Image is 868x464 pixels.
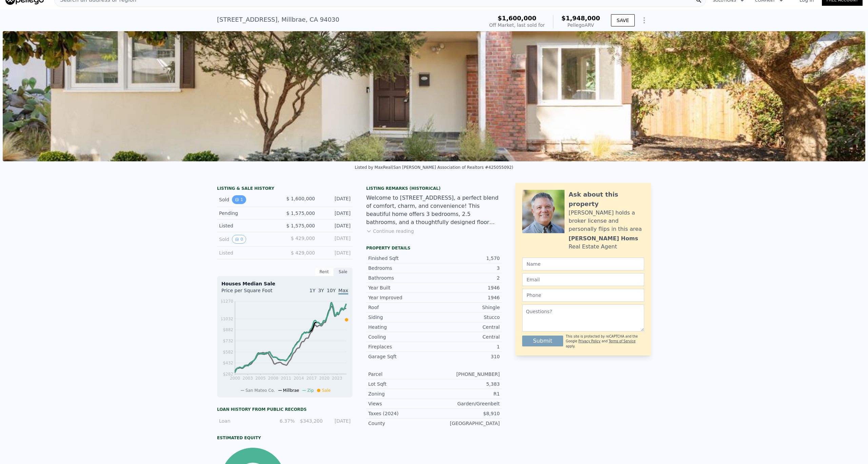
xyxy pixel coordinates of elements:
[217,435,353,441] div: Estimated Equity
[291,250,315,256] span: $ 429,000
[498,15,536,22] span: $1,600,000
[569,235,638,243] div: [PERSON_NAME] Homs
[286,223,315,228] span: $ 1,575,000
[368,343,434,350] div: Fireplaces
[368,371,434,378] div: Parcel
[368,284,434,291] div: Year Built
[434,255,500,262] div: 1,570
[434,294,500,301] div: 1946
[368,304,434,311] div: Roof
[611,14,635,26] button: SAVE
[283,388,299,393] span: Millbrae
[220,299,233,304] tspan: $1270
[368,314,434,321] div: Siding
[434,410,500,417] div: $8,910
[219,235,279,244] div: Sold
[434,420,500,427] div: [GEOGRAPHIC_DATA]
[434,381,500,387] div: 5,383
[522,289,644,302] input: Phone
[219,195,279,204] div: Sold
[242,376,253,381] tspan: 2003
[368,265,434,271] div: Bedrooms
[223,372,233,377] tspan: $282
[334,267,353,276] div: Sale
[220,317,233,321] tspan: $1032
[315,267,334,276] div: Rent
[299,418,322,424] div: $343,200
[320,222,351,229] div: [DATE]
[223,350,233,355] tspan: $582
[281,376,291,381] tspan: 2011
[219,249,279,256] div: Listed
[366,186,502,191] div: Listing Remarks (Historical)
[566,334,644,349] div: This site is protected by reCAPTCHA and the Google and apply.
[286,196,315,201] span: $ 1,600,000
[434,343,500,350] div: 1
[368,324,434,330] div: Heating
[569,190,644,209] div: Ask about this property
[3,31,865,161] img: Sale: 167033235 Parcel: 32288658
[368,353,434,360] div: Garage Sqft
[434,400,500,407] div: Garden/Greenbelt
[322,388,331,393] span: Sale
[434,390,500,397] div: R1
[255,376,266,381] tspan: 2005
[434,353,500,360] div: 310
[522,336,563,346] button: Submit
[366,194,502,226] div: Welcome to [STREET_ADDRESS], a perfect blend of comfort, charm, and convenience! This beautiful h...
[338,288,348,295] span: Max
[327,288,336,293] span: 10Y
[434,275,500,281] div: 2
[366,245,502,251] div: Property details
[319,376,330,381] tspan: 2020
[569,209,644,233] div: [PERSON_NAME] holds a broker license and personally flips in this area
[434,371,500,378] div: [PHONE_NUMBER]
[286,210,315,216] span: $ 1,575,000
[294,376,304,381] tspan: 2014
[368,334,434,340] div: Cooling
[368,294,434,301] div: Year Improved
[569,243,617,251] div: Real Estate Agent
[223,327,233,332] tspan: $882
[223,361,233,365] tspan: $432
[217,186,353,193] div: LISTING & SALE HISTORY
[230,376,240,381] tspan: 2000
[434,324,500,330] div: Central
[271,418,295,424] div: 6.37%
[561,15,600,22] span: $1,948,000
[291,236,315,241] span: $ 429,000
[355,165,513,170] div: Listed by MaxReal (San [PERSON_NAME] Association of Realtors #425055092)
[522,258,644,270] input: Name
[219,418,267,424] div: Loan
[219,210,279,217] div: Pending
[320,249,351,256] div: [DATE]
[368,400,434,407] div: Views
[368,275,434,281] div: Bathrooms
[368,410,434,417] div: Taxes (2024)
[366,228,414,235] button: Continue reading
[434,284,500,291] div: 1946
[332,376,342,381] tspan: 2023
[307,376,317,381] tspan: 2017
[368,390,434,397] div: Zoning
[327,418,351,424] div: [DATE]
[217,407,353,412] div: Loan history from public records
[368,255,434,262] div: Finished Sqft
[217,15,339,24] div: [STREET_ADDRESS] , Millbrae , CA 94030
[609,339,635,343] a: Terms of Service
[245,388,275,393] span: San Mateo Co.
[489,22,545,28] div: Off Market, last sold for
[434,314,500,321] div: Stucco
[318,288,324,293] span: 3Y
[434,334,500,340] div: Central
[268,376,279,381] tspan: 2008
[232,195,246,204] button: View historical data
[368,381,434,387] div: Lot Sqft
[223,339,233,343] tspan: $732
[320,210,351,217] div: [DATE]
[307,388,314,393] span: Zip
[320,235,351,244] div: [DATE]
[522,273,644,286] input: Email
[637,14,651,27] button: Show Options
[434,304,500,311] div: Shingle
